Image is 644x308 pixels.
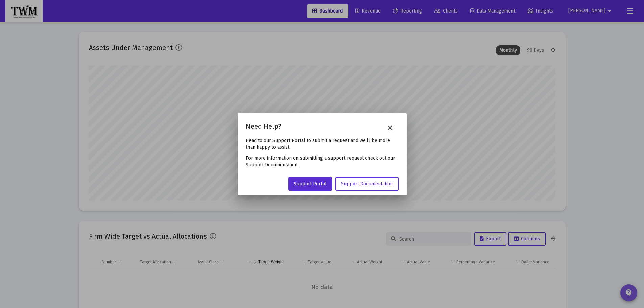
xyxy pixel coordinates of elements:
p: For more information on submitting a support request check out our Support Documentation. [246,155,399,168]
p: Head to our Support Portal to submit a request and we'll be more than happy to assist. [246,137,399,151]
span: Support Documentation [341,181,393,187]
h2: Need Help? [246,121,281,132]
span: Support Portal [294,181,327,187]
a: Support Portal [288,177,332,191]
a: Support Documentation [335,177,399,191]
mat-icon: close [386,124,394,132]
